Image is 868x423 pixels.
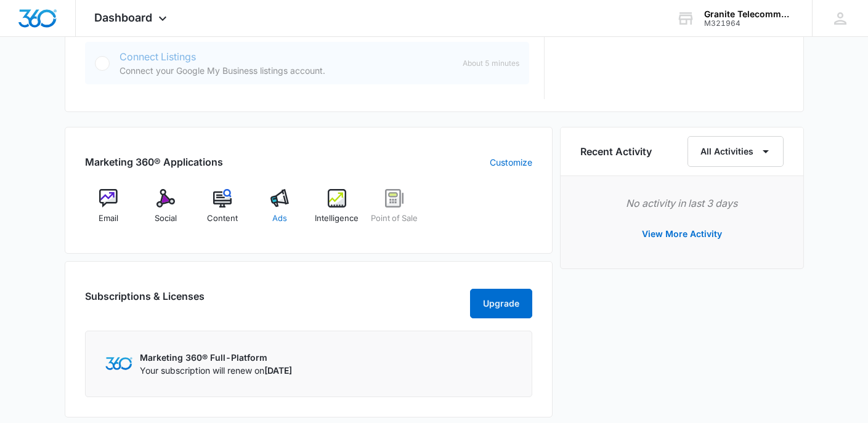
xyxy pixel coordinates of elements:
[199,189,246,233] a: Content
[704,19,794,28] div: account id
[105,357,132,370] img: Marketing 360 Logo
[155,212,177,225] span: Social
[630,219,734,249] button: View More Activity
[704,9,794,19] div: account name
[85,189,132,233] a: Email
[264,365,292,376] span: [DATE]
[272,212,287,225] span: Ads
[470,289,532,318] button: Upgrade
[580,144,652,159] h6: Recent Activity
[85,155,223,169] h2: Marketing 360® Applications
[688,136,784,167] button: All Activities
[142,189,189,233] a: Social
[370,189,418,233] a: Point of Sale
[207,212,238,225] span: Content
[463,58,519,69] span: About 5 minutes
[315,212,359,225] span: Intelligence
[99,212,118,225] span: Email
[314,189,361,233] a: Intelligence
[85,289,205,313] h2: Subscriptions & Licenses
[490,156,532,169] a: Customize
[94,11,152,24] span: Dashboard
[140,351,292,364] p: Marketing 360® Full-Platform
[580,196,784,211] p: No activity in last 3 days
[120,64,453,77] p: Connect your Google My Business listings account.
[371,212,418,225] span: Point of Sale
[140,364,292,377] p: Your subscription will renew on
[256,189,304,233] a: Ads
